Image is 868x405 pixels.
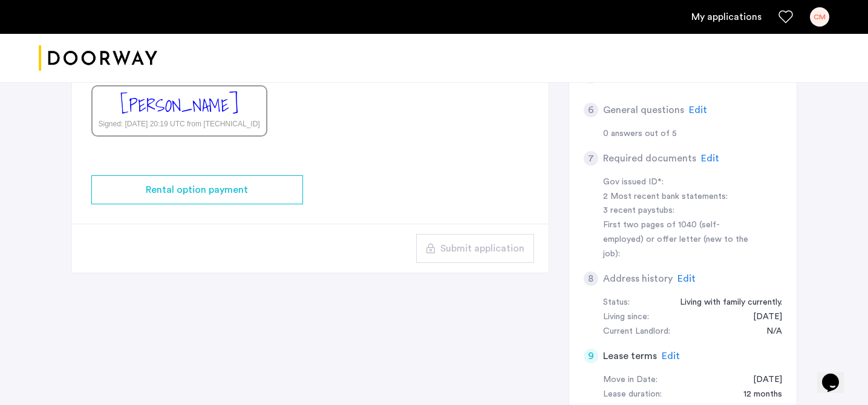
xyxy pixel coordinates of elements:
[603,218,755,262] div: First two pages of 1040 (self-employed) or offer letter (new to the job):
[603,190,755,204] div: 2 Most recent bank statements:
[39,36,157,81] a: Cazamio logo
[603,127,782,141] div: 0 answers out of 5
[810,7,829,27] div: CM
[440,241,524,256] span: Submit application
[817,357,856,393] iframe: chat widget
[584,151,598,166] div: 7
[603,175,755,190] div: Gov issued ID*:
[603,310,649,325] div: Living since:
[701,154,719,163] span: Edit
[689,105,707,115] span: Edit
[662,351,680,361] span: Edit
[778,10,793,24] a: Favorites
[603,103,684,117] h5: General questions
[603,325,670,339] div: Current Landlord:
[691,10,762,24] a: My application
[731,387,782,402] div: 12 months
[677,274,696,283] span: Edit
[603,296,630,310] div: Status:
[603,271,673,286] h5: Address history
[603,204,755,218] div: 3 recent paystubs:
[603,387,662,402] div: Lease duration:
[584,103,598,117] div: 6
[603,151,696,166] h5: Required documents
[146,183,248,197] span: Rental option payment
[741,310,782,325] div: 04/01/2025
[741,373,782,387] div: 10/01/2025
[754,325,782,339] div: N/A
[603,349,657,363] h5: Lease terms
[668,296,782,310] div: Living with family currently.
[91,175,303,204] button: button
[603,373,658,387] div: Move in Date:
[416,234,534,263] button: button
[584,271,598,286] div: 8
[584,349,598,363] div: 9
[120,92,238,118] div: [PERSON_NAME]
[99,118,260,129] div: Signed: [DATE] 20:19 UTC from [TECHNICAL_ID]
[39,36,157,81] img: logo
